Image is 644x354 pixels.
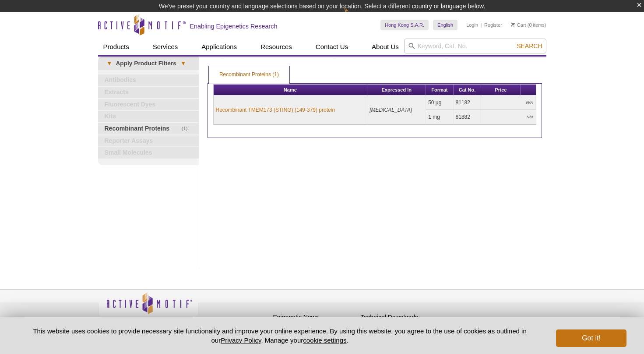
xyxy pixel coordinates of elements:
[98,111,199,122] a: Kits
[209,66,289,84] a: Recombinant Proteins (1)
[426,96,453,110] td: 50 µg
[481,110,535,124] td: N/A
[98,123,199,135] a: (1)Recombinant Proteins
[517,42,542,50] span: Search
[511,20,546,30] li: (0 items)
[196,39,242,55] a: Applications
[370,107,412,113] i: [MEDICAL_DATA]
[182,123,193,135] span: (1)
[203,312,237,326] a: Privacy Policy
[361,314,444,321] h4: Technical Downloads
[98,39,134,55] a: Products
[454,96,482,110] td: 81182
[310,39,353,55] a: Contact Us
[98,147,199,159] a: Small Molecules
[102,60,116,67] span: ▾
[367,85,426,96] th: Expressed In
[511,22,526,28] a: Cart
[380,20,429,30] a: Hong Kong S.A.R.
[176,60,190,67] span: ▾
[216,106,335,114] a: Recombinant TMEM173 (STING) (149-379) protein
[454,110,482,124] td: 81882
[454,85,482,96] th: Cat No.
[18,326,542,345] p: This website uses cookies to provide necessary site functionality and improve your online experie...
[514,42,545,50] button: Search
[426,110,453,124] td: 1 mg
[511,22,515,27] img: Your Cart
[98,290,199,325] img: Active Motif,
[98,74,199,86] a: Antibodies
[366,39,404,55] a: About Us
[98,87,199,98] a: Extracts
[484,22,502,28] a: Register
[404,39,546,53] input: Keyword, Cat. No.
[190,22,278,30] h2: Enabling Epigenetics Research
[433,20,457,30] a: English
[303,336,346,344] button: cookie settings
[556,329,626,347] button: Got it!
[221,336,261,344] a: Privacy Policy
[98,99,199,110] a: Fluorescent Dyes
[98,57,199,71] a: ▾Apply Product Filters▾
[448,305,514,324] table: Click to Verify - This site chose Symantec SSL for secure e-commerce and confidential communicati...
[273,314,356,321] h4: Epigenetic News
[344,7,367,27] img: Change Here
[255,39,297,55] a: Resources
[466,22,478,28] a: Login
[481,20,482,30] li: |
[98,135,199,147] a: Reporter Assays
[214,85,368,96] th: Name
[481,85,521,96] th: Price
[481,96,535,110] td: N/A
[148,39,183,55] a: Services
[426,85,453,96] th: Format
